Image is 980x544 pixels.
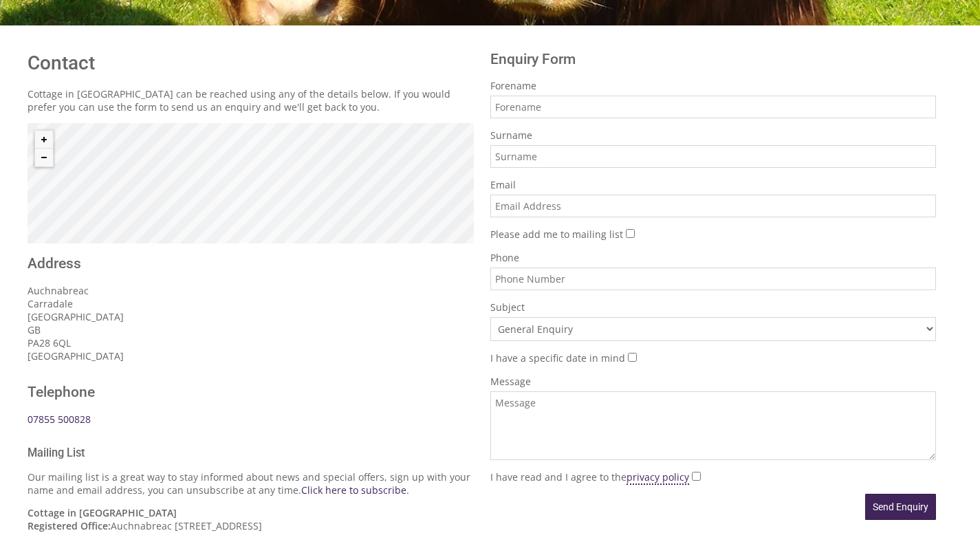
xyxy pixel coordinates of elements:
[490,251,937,264] label: Phone
[627,470,689,485] a: privacy policy
[28,506,177,519] strong: Cottage in [GEOGRAPHIC_DATA]
[28,384,234,400] h2: Telephone
[490,79,937,92] label: Forename
[490,145,937,168] input: Surname
[490,301,937,314] label: Subject
[28,413,91,426] a: 07855 500828
[490,470,689,483] label: I have read and I agree to the
[28,52,474,74] h1: Contact
[490,96,937,118] input: Forename
[28,123,474,243] canvas: Map
[490,129,937,142] label: Surname
[490,178,937,191] label: Email
[35,131,53,149] button: Zoom in
[28,506,474,532] p: Auchnabreac [STREET_ADDRESS]
[28,284,474,362] p: Auchnabreac Carradale [GEOGRAPHIC_DATA] GB PA28 6QL [GEOGRAPHIC_DATA]
[28,470,474,497] p: Our mailing list is a great way to stay informed about news and special offers, sign up with your...
[490,268,937,290] input: Phone Number
[490,351,625,365] label: I have a specific date in mind
[28,255,474,272] h2: Address
[865,494,936,520] button: Send Enquiry
[490,375,937,388] label: Message
[490,51,937,67] h2: Enquiry Form
[490,195,937,217] input: Email Address
[490,228,623,241] label: Please add me to mailing list
[301,483,406,497] a: Click here to subscribe
[28,87,474,113] p: Cottage in [GEOGRAPHIC_DATA] can be reached using any of the details below. If you would prefer y...
[28,519,111,532] strong: Registered Office:
[35,149,53,166] button: Zoom out
[28,446,474,459] h3: Mailing List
